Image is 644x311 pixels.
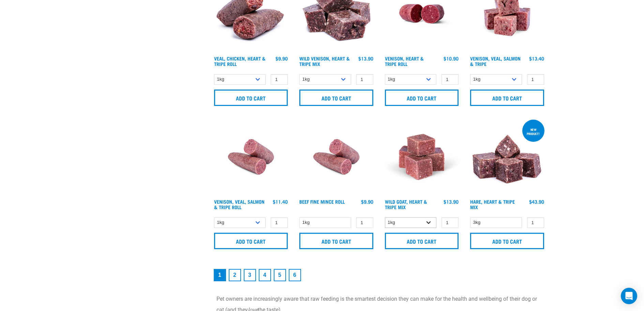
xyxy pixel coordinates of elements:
[356,217,373,228] input: 1
[271,217,288,228] input: 1
[621,288,637,304] div: Open Intercom Messenger
[299,233,373,249] input: Add to cart
[214,90,288,106] input: Add to cart
[214,200,265,208] a: Venison, Veal, Salmon & Tripe Roll
[298,118,375,196] img: Venison Veal Salmon Tripe 1651
[214,269,226,281] a: Page 1
[468,118,546,196] img: 1175 Rabbit Heart Tripe Mix 01
[275,56,288,61] div: $9.90
[527,217,544,228] input: 1
[385,233,459,249] input: Add to cart
[358,56,373,61] div: $13.90
[444,199,459,204] div: $13.90
[273,199,288,204] div: $11.40
[271,74,288,85] input: 1
[470,233,544,249] input: Add to cart
[299,57,350,65] a: Wild Venison, Heart & Tripe Mix
[212,268,546,283] nav: pagination
[470,90,544,106] input: Add to cart
[385,57,424,65] a: Venison, Heart & Tripe Roll
[274,269,286,281] a: Goto page 5
[244,269,256,281] a: Goto page 3
[289,269,301,281] a: Goto page 6
[441,217,459,228] input: 1
[299,200,345,203] a: Beef Fine Mince Roll
[214,233,288,249] input: Add to cart
[527,74,544,85] input: 1
[444,56,459,61] div: $10.90
[385,90,459,106] input: Add to cart
[522,124,544,139] div: new product!
[356,74,373,85] input: 1
[229,269,241,281] a: Goto page 2
[385,200,427,208] a: Wild Goat, Heart & Tripe Mix
[529,199,544,204] div: $43.90
[259,269,271,281] a: Goto page 4
[299,90,373,106] input: Add to cart
[529,56,544,61] div: $13.40
[470,57,521,65] a: Venison, Veal, Salmon & Tripe
[441,74,459,85] input: 1
[383,118,461,196] img: Goat Heart Tripe 8451
[361,199,373,204] div: $9.90
[214,57,266,65] a: Veal, Chicken, Heart & Tripe Roll
[470,200,515,208] a: Hare, Heart & Tripe Mix
[212,118,290,196] img: Venison Veal Salmon Tripe 1651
